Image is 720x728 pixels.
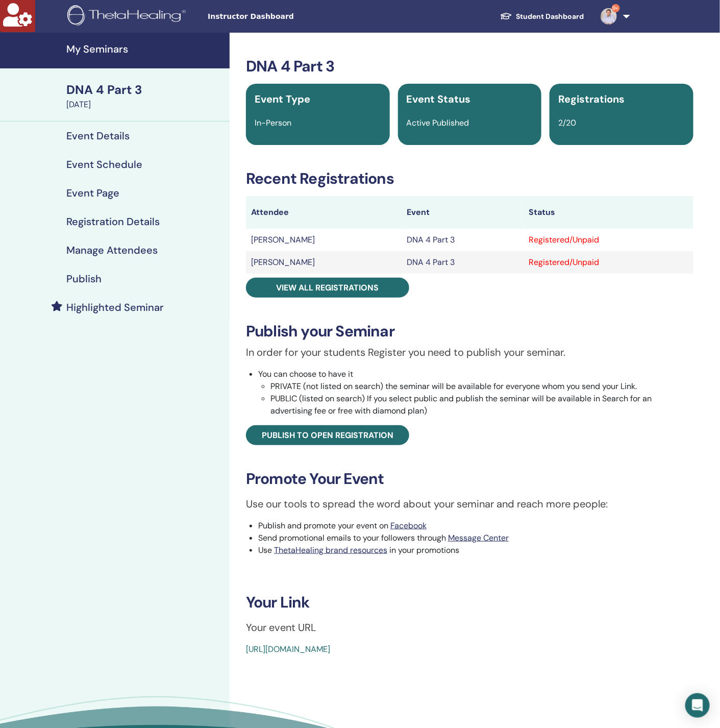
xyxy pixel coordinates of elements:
a: View all registrations [246,278,409,298]
th: Event [402,196,524,229]
span: 2/20 [558,117,576,128]
td: DNA 4 Part 3 [402,251,524,274]
p: Use our tools to spread the word about your seminar and reach more people: [246,496,693,512]
li: Use in your promotions [258,544,693,556]
li: Publish and promote your event on [258,520,693,532]
div: DNA 4 Part 3 [66,81,224,99]
p: In order for your students Register you need to publish your seminar. [246,345,693,360]
td: [PERSON_NAME] [246,229,402,251]
h3: Publish your Seminar [246,322,693,341]
div: Registered/Unpaid [529,234,688,246]
a: Student Dashboard [492,7,592,26]
h3: Recent Registrations [246,169,693,188]
li: PUBLIC (listed on search) If you select public and publish the seminar will be available in Searc... [270,393,693,417]
li: Send promotional emails to your followers through [258,532,693,544]
th: Status [524,196,693,229]
td: [PERSON_NAME] [246,251,402,274]
div: [DATE] [66,99,224,111]
span: 9+ [612,4,620,12]
span: View all registrations [277,282,379,293]
a: Facebook [390,520,427,531]
span: Event Status [407,92,471,106]
h4: Event Schedule [66,158,142,171]
h4: Publish [66,273,102,285]
td: DNA 4 Part 3 [402,229,524,251]
li: PRIVATE (not listed on search) the seminar will be available for everyone whom you send your Link. [270,380,693,393]
h3: DNA 4 Part 3 [246,57,693,76]
span: Active Published [407,117,469,128]
img: graduation-cap-white.svg [500,12,512,20]
span: Instructor Dashboard [208,11,361,22]
h4: Registration Details [66,215,160,228]
span: Publish to open registration [262,430,393,441]
h4: Highlighted Seminar [66,301,164,313]
h4: My Seminars [66,43,224,55]
h4: Event Details [66,130,130,142]
h3: Promote Your Event [246,470,693,488]
h4: Event Page [66,187,119,199]
th: Attendee [246,196,402,229]
img: default.jpg [601,8,617,25]
img: logo.png [67,5,189,28]
h3: Your Link [246,593,693,612]
div: Open Intercom Messenger [685,693,710,718]
li: You can choose to have it [258,368,693,417]
a: [URL][DOMAIN_NAME] [246,644,330,654]
a: ThetaHealing brand resources [274,545,387,555]
span: Registrations [558,92,625,106]
p: Your event URL [246,620,693,635]
a: Publish to open registration [246,425,409,445]
a: DNA 4 Part 3[DATE] [60,81,230,111]
a: Message Center [448,532,509,543]
div: Registered/Unpaid [529,256,688,269]
span: Event Type [255,92,310,106]
h4: Manage Attendees [66,244,158,256]
span: In-Person [255,117,291,128]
